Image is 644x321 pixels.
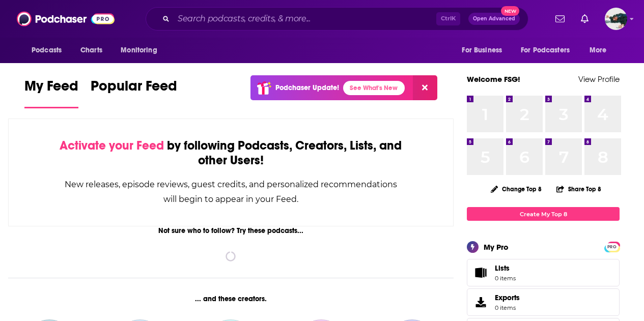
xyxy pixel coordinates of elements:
button: Open AdvancedNew [468,13,520,25]
a: Exports [467,288,620,316]
span: PRO [606,243,618,251]
a: View Profile [578,74,620,84]
a: My Feed [24,77,78,108]
input: Search podcasts, credits, & more... [174,11,436,27]
a: Show notifications dropdown [551,10,569,27]
a: See What's New [343,81,405,95]
button: Change Top 8 [485,183,548,195]
button: open menu [514,41,584,60]
span: Open Advanced [473,16,515,21]
button: open menu [455,41,515,60]
span: More [590,43,607,57]
span: Lists [470,266,491,280]
button: Show profile menu [605,8,627,30]
span: Charts [80,43,102,57]
p: Podchaser Update! [275,83,339,92]
div: New releases, episode reviews, guest credits, and personalized recommendations will begin to appe... [60,177,402,207]
a: Charts [74,41,108,60]
span: Popular Feed [91,77,177,101]
img: User Profile [605,8,627,30]
div: by following Podcasts, Creators, Lists, and other Users! [60,138,402,168]
span: For Podcasters [521,43,570,57]
span: Monitoring [121,43,157,57]
span: Logged in as fsg.publicity [605,8,627,30]
div: Search podcasts, credits, & more... [146,7,528,31]
span: Lists [495,264,516,273]
button: Share Top 8 [556,179,602,199]
span: Exports [495,293,520,302]
span: 0 items [495,275,516,282]
a: Popular Feed [91,77,177,108]
button: open menu [24,41,75,60]
span: Activate your Feed [60,138,164,153]
button: open menu [114,41,170,60]
a: Lists [467,259,620,286]
div: Not sure who to follow? Try these podcasts... [8,226,454,235]
a: Show notifications dropdown [577,10,593,27]
span: Exports [470,295,491,309]
div: My Pro [484,242,509,252]
button: open menu [582,41,620,60]
span: New [501,6,519,16]
a: Create My Top 8 [467,207,620,221]
div: ... and these creators. [8,295,454,303]
a: Welcome FSG! [467,74,520,84]
span: 0 items [495,304,520,311]
a: PRO [606,243,618,250]
img: Podchaser - Follow, Share and Rate Podcasts [17,9,115,28]
span: Podcasts [32,43,62,57]
span: My Feed [24,77,78,101]
span: Lists [495,264,510,273]
span: Ctrl K [436,12,460,25]
span: For Business [462,43,502,57]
